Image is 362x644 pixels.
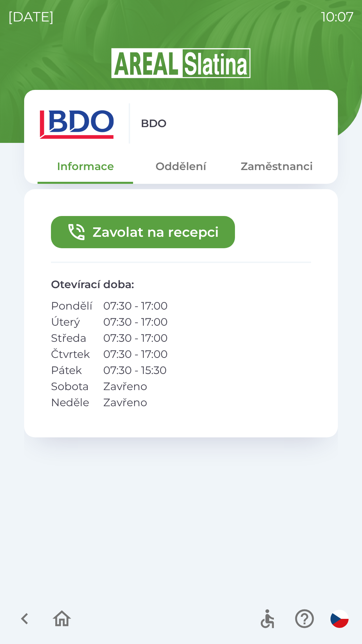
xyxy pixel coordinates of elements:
p: 07:30 - 15:30 [103,362,168,378]
img: ae7449ef-04f1-48ed-85b5-e61960c78b50.png [38,103,118,144]
button: Zavolat na recepci [51,216,235,248]
p: Středa [51,330,93,346]
p: 10:07 [321,7,354,27]
p: 07:30 - 17:00 [103,330,168,346]
p: [DATE] [8,7,54,27]
button: Oddělení [133,154,229,178]
p: Sobota [51,378,93,394]
img: cs flag [330,610,349,628]
img: Logo [24,47,338,79]
p: Zavřeno [103,378,168,394]
p: Otevírací doba : [51,276,311,292]
p: Neděle [51,394,93,411]
p: 07:30 - 17:00 [103,346,168,362]
p: Zavřeno [103,394,168,411]
p: 07:30 - 17:00 [103,298,168,314]
button: Zaměstnanci [229,154,324,178]
p: Pátek [51,362,93,378]
p: Úterý [51,314,93,330]
p: Čtvrtek [51,346,93,362]
p: 07:30 - 17:00 [103,314,168,330]
button: Informace [38,154,133,178]
p: Pondělí [51,298,93,314]
p: BDO [141,115,167,131]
